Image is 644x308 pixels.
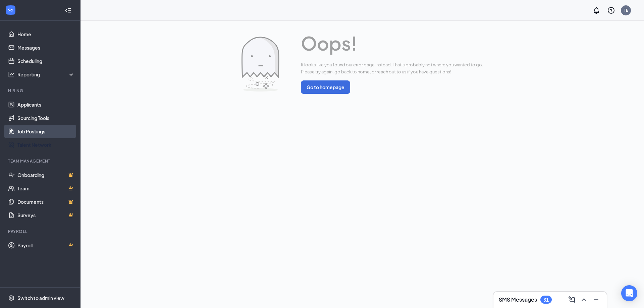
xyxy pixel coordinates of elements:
[17,239,75,252] a: PayrollCrown
[8,88,73,94] div: Hiring
[17,208,75,222] a: SurveysCrown
[301,61,483,75] span: It looks like you found our error page instead. That's probably not where you wanted to go. Pleas...
[17,54,75,68] a: Scheduling
[17,195,75,208] a: DocumentsCrown
[17,168,75,182] a: OnboardingCrown
[65,7,71,14] svg: Collapse
[591,294,601,305] button: Minimize
[241,37,279,91] img: Error
[17,41,75,54] a: Messages
[8,71,15,78] svg: Analysis
[592,296,600,304] svg: Minimize
[8,158,73,164] div: Team Management
[17,27,75,41] a: Home
[17,98,75,111] a: Applicants
[568,296,576,304] svg: ComposeMessage
[7,7,14,13] svg: WorkstreamLogo
[579,294,589,305] button: ChevronUp
[17,138,75,151] a: Talent Network
[499,296,537,303] h3: SMS Messages
[624,7,628,13] div: TE
[8,229,73,234] div: Payroll
[607,6,615,14] svg: QuestionInfo
[17,182,75,195] a: TeamCrown
[17,295,64,301] div: Switch to admin view
[17,71,75,78] div: Reporting
[592,6,600,14] svg: Notifications
[301,80,350,94] button: Go to homepage
[621,285,637,301] div: Open Intercom Messenger
[301,29,483,58] span: Oops!
[17,111,75,125] a: Sourcing Tools
[8,295,15,301] svg: Settings
[17,125,75,138] a: Job Postings
[580,296,588,304] svg: ChevronUp
[567,294,577,305] button: ComposeMessage
[543,297,549,303] div: 31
